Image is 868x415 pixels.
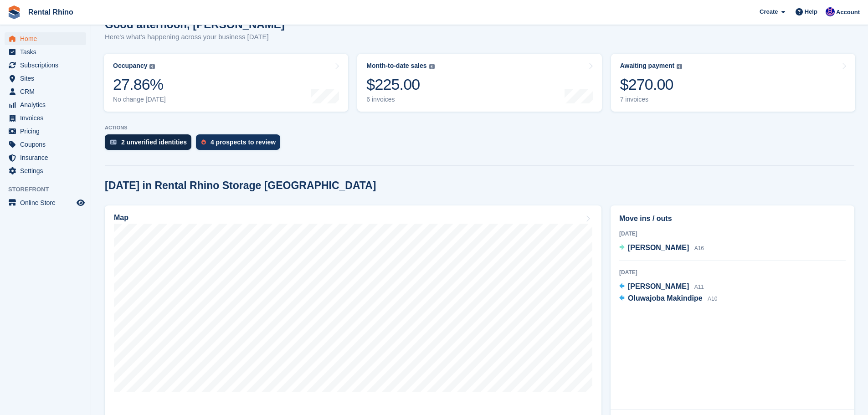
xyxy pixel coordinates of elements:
span: A10 [708,296,717,302]
img: icon-info-grey-7440780725fd019a000dd9b08b2336e03edf1995a4989e88bcd33f0948082b44.svg [429,64,435,69]
span: A11 [694,284,704,290]
span: Settings [20,164,75,177]
a: menu [5,59,86,72]
div: $225.00 [366,75,434,94]
a: Preview store [75,197,86,208]
div: 27.86% [113,75,166,94]
div: Awaiting payment [620,62,675,70]
span: Home [20,32,75,45]
a: menu [5,32,86,45]
h2: [DATE] in Rental Rhino Storage [GEOGRAPHIC_DATA] [105,179,376,192]
h2: Map [114,214,128,222]
span: Help [805,7,817,16]
div: Month-to-date sales [366,62,426,70]
img: verify_identity-adf6edd0f0f0b5bbfe63781bf79b02c33cf7c696d77639b501bdc392416b5a36.svg [110,139,117,145]
a: menu [5,112,86,124]
a: Oluwajoba Makindipe A10 [619,293,717,305]
div: 4 prospects to review [211,138,276,146]
div: 7 invoices [620,96,683,103]
h2: Move ins / outs [619,213,846,224]
img: icon-info-grey-7440780725fd019a000dd9b08b2336e03edf1995a4989e88bcd33f0948082b44.svg [677,64,682,69]
span: Sites [20,72,75,85]
span: [PERSON_NAME] [628,282,689,290]
span: [PERSON_NAME] [628,244,689,251]
img: Ari Kolas [826,7,835,16]
a: menu [5,85,86,98]
a: menu [5,164,86,177]
span: Subscriptions [20,59,75,72]
img: icon-info-grey-7440780725fd019a000dd9b08b2336e03edf1995a4989e88bcd33f0948082b44.svg [149,64,155,69]
span: Analytics [20,98,75,111]
span: CRM [20,85,75,98]
a: 4 prospects to review [196,134,285,154]
a: menu [5,151,86,164]
img: stora-icon-8386f47178a22dfd0bd8f6a31ec36ba5ce8667c1dd55bd0f319d3a0aa187defe.svg [7,5,21,19]
a: [PERSON_NAME] A11 [619,281,704,293]
a: Occupancy 27.86% No change [DATE] [104,54,348,112]
div: 2 unverified identities [121,138,187,146]
span: Storefront [8,185,91,194]
a: [PERSON_NAME] A16 [619,242,704,254]
span: Online Store [20,196,75,209]
a: menu [5,46,86,58]
a: Rental Rhino [25,5,77,20]
div: Occupancy [113,62,147,70]
p: ACTIONS [105,125,854,131]
a: menu [5,125,86,138]
a: 2 unverified identities [105,134,196,154]
a: Awaiting payment $270.00 7 invoices [611,54,855,112]
span: Pricing [20,125,75,138]
span: Oluwajoba Makindipe [628,294,703,302]
span: Tasks [20,46,75,58]
span: Account [836,8,860,17]
a: menu [5,72,86,85]
span: Insurance [20,151,75,164]
a: Month-to-date sales $225.00 6 invoices [357,54,601,112]
span: Invoices [20,112,75,124]
div: No change [DATE] [113,96,166,103]
span: Coupons [20,138,75,151]
div: [DATE] [619,230,846,238]
p: Here's what's happening across your business [DATE] [105,32,285,42]
div: [DATE] [619,268,846,277]
span: A16 [694,245,704,251]
a: menu [5,98,86,111]
a: menu [5,196,86,209]
div: 6 invoices [366,96,434,103]
div: $270.00 [620,75,683,94]
a: menu [5,138,86,151]
img: prospect-51fa495bee0391a8d652442698ab0144808aea92771e9ea1ae160a38d050c398.svg [201,139,206,145]
span: Create [760,7,778,16]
